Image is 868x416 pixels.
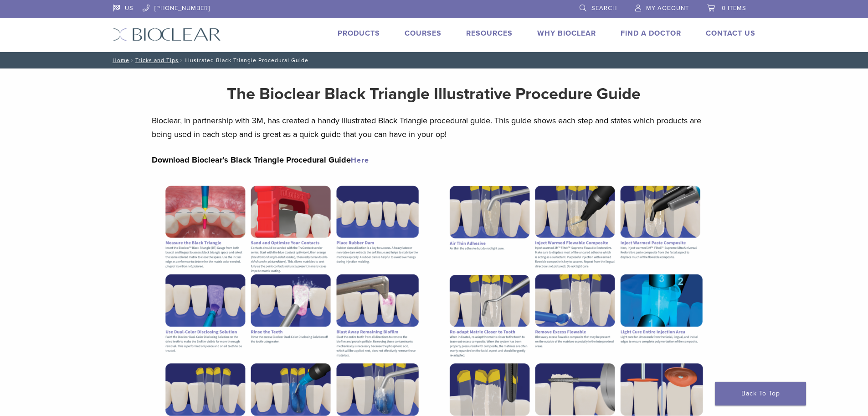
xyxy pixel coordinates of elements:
a: Home [110,57,129,63]
a: Here [351,156,369,165]
strong: The Bioclear Black Triangle Illustrative Procedure Guide [227,84,641,104]
span: / [179,58,185,63]
span: 0 items [722,5,746,12]
a: Products [338,29,380,38]
a: Tricks and Tips [135,57,179,63]
a: Back To Top [715,382,806,405]
p: Bioclear, in partnership with 3M, has created a handy illustrated Black Triangle procedural guide... [152,114,717,141]
strong: Download Bioclear’s Black Triangle Procedural Guide [152,155,369,165]
nav: Illustrated Black Triangle Procedural Guide [106,52,762,68]
span: / [129,58,135,63]
span: My Account [646,5,689,12]
a: Find A Doctor [621,29,681,38]
a: Contact Us [706,29,755,38]
a: Courses [405,29,442,38]
a: Why Bioclear [537,29,596,38]
a: Resources [466,29,513,38]
img: Bioclear [113,28,221,41]
span: Search [591,5,617,12]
